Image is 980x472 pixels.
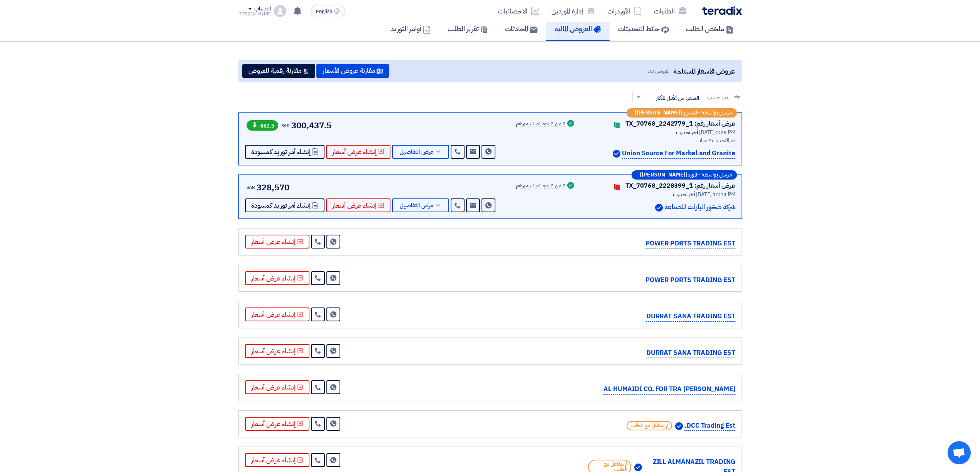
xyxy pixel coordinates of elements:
button: إنشاء عرض أسعار [245,453,309,467]
h5: المحادثات [505,24,537,33]
p: Union Source For Marbel and Granite [622,148,735,159]
span: عرض التفاصيل [400,203,434,208]
div: تم التحديث 2 مرات [585,136,735,144]
span: عروض الأسعار المستلمة [673,66,735,76]
h5: العروض الماليه [554,24,601,33]
span: لم يتفاعل مع الطلب [627,421,672,430]
button: عرض التفاصيل [392,145,449,159]
img: Verified Account [675,422,683,430]
button: إنشاء عرض أسعار [245,344,309,358]
b: ([PERSON_NAME]) [635,110,683,116]
span: [DATE] 2:28 PM [699,128,735,136]
div: عرض أسعار رقم: TX_70768_2228399_1 [625,181,735,190]
span: English [316,9,332,14]
span: رتب حسب [707,93,729,101]
span: -862.5 [247,120,278,131]
button: إنشاء أمر توريد كمسودة [245,198,324,212]
p: DURRAT SANA TRADING EST [646,311,735,322]
button: إنشاء عرض أسعار [245,380,309,394]
p: POWER PORTS TRADING EST [645,275,735,286]
p: POWER PORTS TRADING EST [645,239,735,249]
button: إنشاء عرض أسعار [326,145,390,159]
span: [DATE] 12:14 PM [696,190,735,198]
a: الطلبات [648,2,693,20]
span: عروض 33 [648,67,669,75]
img: Verified Account [613,150,620,158]
button: إنشاء أمر توريد كمسودة [245,145,324,159]
a: ملخص الطلب [678,17,742,41]
a: العروض الماليه [546,17,610,41]
div: [PERSON_NAME] [238,12,271,16]
h5: تقرير الطلب [448,24,488,33]
p: [PERSON_NAME] AL HUMAIDI CO. FOR TRA [603,384,735,395]
span: SAR [247,184,255,191]
div: – [632,170,737,180]
a: الأوردرات [601,2,648,20]
div: 2 من 2 بنود تم تسعيرهم [516,183,566,189]
span: أخر تحديث [673,190,695,198]
a: حائط التحديثات [610,17,678,41]
p: DCC Trading Est. [684,421,735,431]
span: إنشاء عرض أسعار [332,203,377,208]
span: المورد [688,172,697,178]
div: الحساب [254,6,271,12]
div: – [627,108,737,118]
h5: أوامر التوريد [390,24,431,33]
span: المشتري [683,110,697,116]
span: عرض التفاصيل [400,149,434,155]
b: ([PERSON_NAME]) [640,172,688,178]
img: profile_test.png [274,5,286,17]
span: 300,437.5 [291,119,331,132]
p: DURRAT SANA TRADING EST [646,348,735,358]
img: Verified Account [634,464,642,471]
span: أخر تحديث [676,128,698,136]
span: إنشاء أمر توريد كمسودة [251,149,311,155]
h5: ملخص الطلب [686,24,733,33]
button: إنشاء عرض أسعار [245,417,309,431]
div: 2 من 2 بنود تم تسعيرهم [516,121,566,127]
button: إنشاء عرض أسعار [326,198,390,212]
a: Open chat [948,441,971,464]
div: عرض أسعار رقم: TX_70768_2242779_1 [625,119,735,128]
a: تقرير الطلب [439,17,497,41]
button: عرض التفاصيل [392,198,449,212]
a: المحادثات [497,17,546,41]
button: مقارنة عروض الأسعار [316,64,389,78]
img: Verified Account [655,204,663,212]
span: إنشاء أمر توريد كمسودة [251,203,311,208]
img: Teradix logo [702,6,742,15]
a: أوامر التوريد [382,17,439,41]
a: إدارة الموردين [545,2,601,20]
span: السعر: من الأقل للأكثر [656,94,699,102]
span: 328,570 [257,181,289,194]
span: إنشاء عرض أسعار [332,149,377,155]
span: مرسل بواسطة: [700,110,732,116]
button: مقارنة رقمية للعروض [242,64,315,78]
span: SAR [281,122,290,129]
button: إنشاء عرض أسعار [245,235,309,249]
span: مرسل بواسطة: [700,172,732,178]
a: الاحصائيات [492,2,545,20]
button: إنشاء عرض أسعار [245,307,309,321]
p: شركة صخور البازلت للصناعة [664,202,735,213]
button: English [311,5,345,17]
h5: حائط التحديثات [618,24,669,33]
button: إنشاء عرض أسعار [245,271,309,285]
